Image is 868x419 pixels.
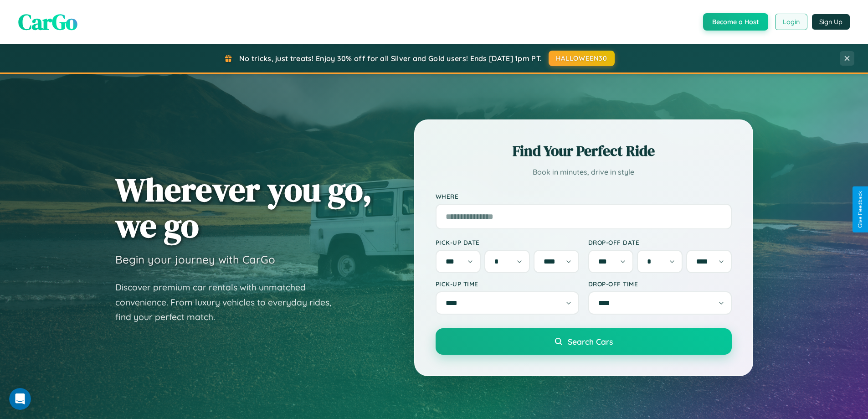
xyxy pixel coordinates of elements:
[436,328,732,355] button: Search Cars
[239,54,542,63] span: No tricks, just treats! Enjoy 30% off for all Silver and Gold users! Ends [DATE] 1pm PT.
[568,336,613,347] span: Search Cars
[436,238,579,246] label: Pick-up Date
[857,191,863,228] div: Give Feedback
[775,14,807,30] button: Login
[9,388,31,410] iframe: Intercom live chat
[588,280,732,288] label: Drop-off Time
[115,280,343,325] p: Discover premium car rentals with unmatched convenience. From luxury vehicles to everyday rides, ...
[436,280,579,288] label: Pick-up Time
[115,171,372,243] h1: Wherever you go, we go
[812,14,850,30] button: Sign Up
[18,7,77,37] span: CarGo
[588,238,732,246] label: Drop-off Date
[436,141,732,161] h2: Find Your Perfect Ride
[549,51,615,66] button: HALLOWEEN30
[115,253,275,266] h3: Begin your journey with CarGo
[436,192,732,200] label: Where
[436,166,732,179] p: Book in minutes, drive in style
[703,13,768,31] button: Become a Host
